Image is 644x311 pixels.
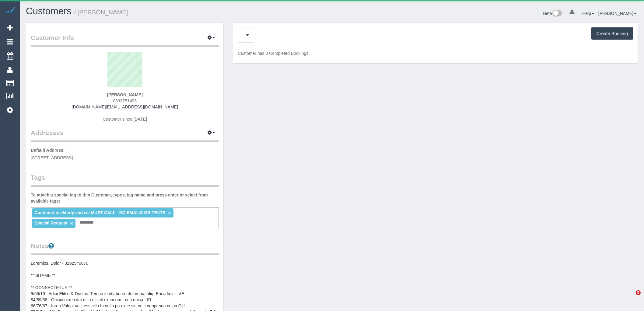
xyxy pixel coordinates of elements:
[623,290,638,305] iframe: Intercom live chat
[4,6,16,15] img: Automaid Logo
[582,11,594,16] a: Help
[543,11,562,16] a: Beta
[31,147,65,153] label: Default Address:
[31,155,73,160] span: [STREET_ADDRESS]
[107,92,142,97] strong: [PERSON_NAME]
[103,117,147,122] span: Customer since [DATE]
[31,173,219,187] legend: Tags
[74,9,128,16] small: / [PERSON_NAME]
[72,104,178,109] a: [DOMAIN_NAME][EMAIL_ADDRESS][DOMAIN_NAME]
[31,33,219,47] legend: Customer Info
[26,6,72,16] a: Customers
[70,221,73,226] a: ×
[552,10,562,18] img: New interface
[598,11,636,16] a: [PERSON_NAME]
[31,192,219,204] label: To attach a special tag to this Customer, type a tag name and press enter or select from availabl...
[636,290,641,295] span: 5
[34,221,67,225] span: Special Request
[31,241,219,255] legend: Notes
[168,210,171,216] a: ×
[238,50,633,56] p: Customer has 0 Completed Bookings
[34,210,165,215] span: Customer is elderly and we MUST CALL - NO EMAILS OR TEXTS
[113,98,137,103] span: 0393751493
[591,27,633,40] button: Create Booking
